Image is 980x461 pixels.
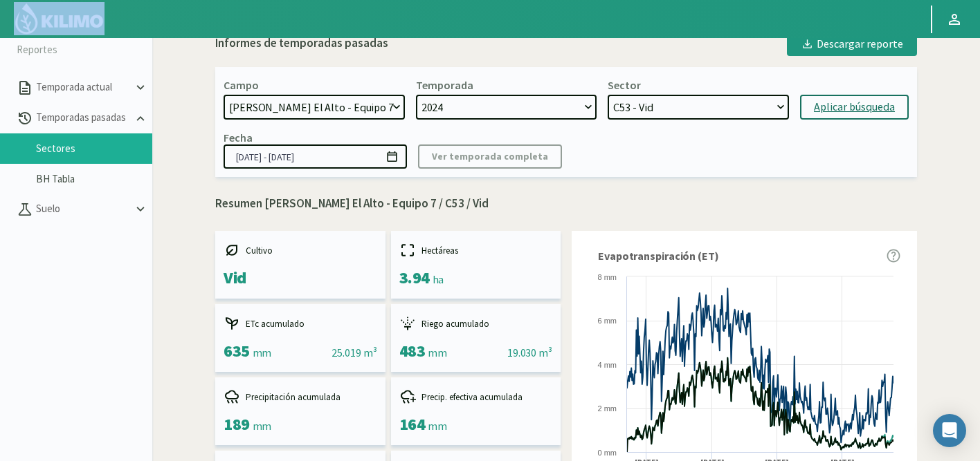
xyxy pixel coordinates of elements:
[933,414,966,447] div: Open Intercom Messenger
[800,95,909,120] button: Aplicar búsqueda
[33,201,133,217] p: Suelo
[598,273,617,281] text: 8 mm
[33,79,133,95] p: Temporada actual
[215,195,917,213] p: Resumen [PERSON_NAME] El Alto - Equipo 7 / C53 / Vid
[253,346,271,359] span: mm
[224,131,253,144] div: Fecha
[399,267,430,288] span: 3.94
[224,413,250,435] span: 189
[598,449,617,457] text: 0 mm
[391,377,561,445] kil-mini-card: report-summary-cards.ACCUMULATED_EFFECTIVE_PRECIPITATION
[253,419,271,433] span: mm
[224,388,377,405] div: Precipitación acumulada
[215,304,385,372] kil-mini-card: report-summary-cards.ACCUMULATED_ETC
[215,35,388,53] div: Informes de temporadas pasadas
[399,388,553,405] div: Precip. efectiva acumulada
[598,317,617,325] text: 6 mm
[598,404,617,413] text: 2 mm
[507,344,552,361] div: 19.030 m³
[224,242,377,258] div: Cultivo
[224,340,250,361] span: 635
[224,78,259,92] div: Campo
[801,35,903,52] div: Descargar reporte
[36,142,152,155] a: Sectores
[787,31,917,56] button: Descargar reporte
[332,344,376,361] div: 25.019 m³
[598,247,719,264] span: Evapotranspiración (ET)
[416,78,473,92] div: Temporada
[399,315,553,332] div: Riego acumulado
[14,2,105,35] img: Kilimo
[433,272,444,286] span: ha
[428,346,446,359] span: mm
[33,110,133,126] p: Temporadas pasadas
[36,173,152,185] a: BH Tabla
[598,361,617,369] text: 4 mm
[224,315,377,332] div: ETc acumulado
[814,99,895,115] div: Aplicar búsqueda
[608,78,641,92] div: Sector
[399,242,553,258] div: Hectáreas
[224,144,407,169] input: dd/mm/yyyy - dd/mm/yyyy
[399,413,426,435] span: 164
[215,231,385,299] kil-mini-card: report-summary-cards.CROP
[391,304,561,372] kil-mini-card: report-summary-cards.ACCUMULATED_IRRIGATION
[428,419,446,433] span: mm
[399,340,426,361] span: 483
[215,377,385,445] kil-mini-card: report-summary-cards.ACCUMULATED_PRECIPITATION
[391,231,561,299] kil-mini-card: report-summary-cards.HECTARES
[224,267,246,288] span: Vid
